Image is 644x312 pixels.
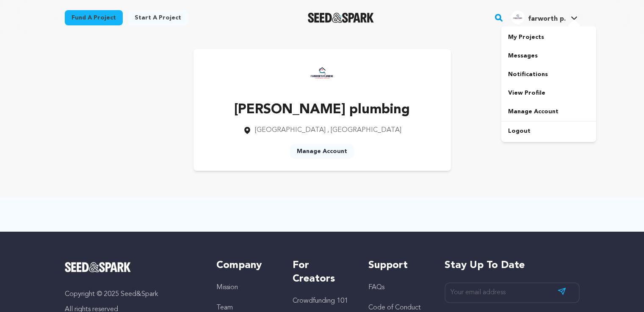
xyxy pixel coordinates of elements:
a: Mission [216,284,238,291]
img: Seed&Spark Logo Dark Mode [308,13,374,23]
a: Start a project [128,10,188,25]
h5: For Creators [293,259,351,286]
span: [GEOGRAPHIC_DATA] [255,127,326,134]
a: Manage Account [501,102,596,121]
a: Logout [501,122,596,140]
h5: Stay up to date [445,259,580,272]
a: Seed&Spark Homepage [65,262,200,272]
a: Crowdfunding 101 [293,298,348,304]
img: Seed&Spark Logo [65,262,131,272]
a: Messages [501,47,596,65]
img: f099ebd0f1ea3559.png [511,11,525,24]
h5: Company [216,259,275,272]
a: Code of Conduct [368,304,421,311]
a: Manage Account [290,144,354,159]
span: , [GEOGRAPHIC_DATA] [327,127,401,134]
a: Team [216,304,233,311]
p: Copyright © 2025 Seed&Spark [65,289,200,299]
a: Fund a project [65,10,123,25]
span: farworth p. [528,16,566,22]
div: farworth p.'s Profile [511,11,566,24]
a: Notifications [501,65,596,84]
a: My Projects [501,28,596,47]
a: FAQs [368,284,384,291]
a: farworth p.'s Profile [509,9,579,24]
a: View Profile [501,84,596,102]
input: Your email address [445,282,580,303]
p: [PERSON_NAME] plumbing [234,100,410,120]
a: Seed&Spark Homepage [308,13,374,23]
img: https://seedandspark-static.s3.us-east-2.amazonaws.com/images/User/002/310/792/medium/f099ebd0f1e... [305,57,339,91]
span: farworth p.'s Profile [509,9,579,27]
h5: Support [368,259,427,272]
